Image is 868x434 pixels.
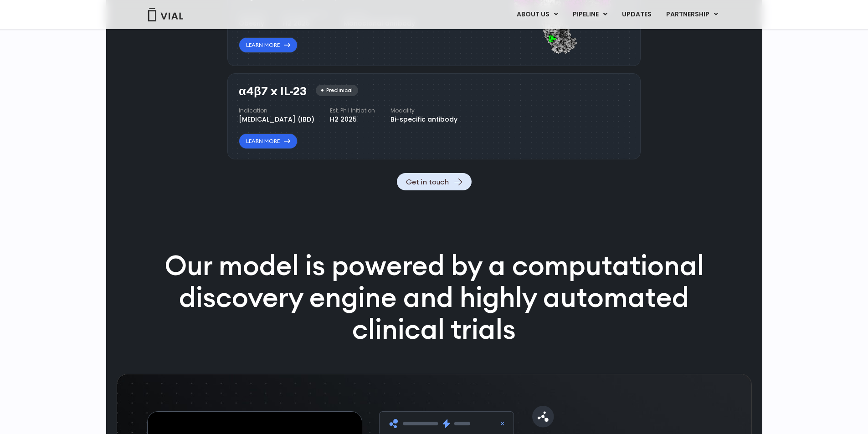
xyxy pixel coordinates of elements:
h4: Indication [239,107,314,115]
p: Our model is powered by a computational discovery engine and highly automated clinical trials [141,250,728,345]
a: PIPELINEMenu Toggle [565,7,614,22]
img: molecule-icon [532,406,554,428]
div: [MEDICAL_DATA] (IBD) [239,115,314,124]
div: Bi-specific antibody [390,115,457,124]
img: Vial Logo [147,8,184,21]
h3: α4β7 x IL-23 [239,85,307,98]
h4: Modality [390,107,457,115]
a: UPDATES [615,7,658,22]
div: Preclinical [316,85,358,96]
a: PARTNERSHIPMenu Toggle [659,7,725,22]
a: Learn More [239,37,298,53]
h4: Est. Ph I Initiation [330,107,375,115]
a: Get in touch [397,173,472,190]
div: H2 2025 [330,115,375,124]
a: Learn More [239,133,298,149]
a: ABOUT USMenu Toggle [509,7,565,22]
